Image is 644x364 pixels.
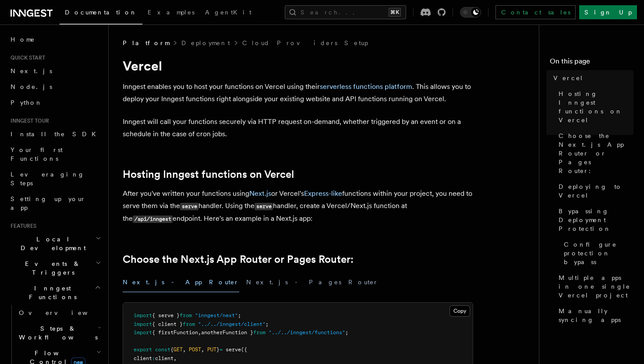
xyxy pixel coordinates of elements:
[170,346,173,353] span: {
[155,346,170,353] span: const
[269,329,345,336] span: "../../inngest/functions"
[559,207,633,233] span: Bypassing Deployment Protection
[555,86,633,128] a: Hosting Inngest functions on Vercel
[65,9,137,16] span: Documentation
[304,189,342,198] a: Express-like
[560,237,633,270] a: Configure protection bypass
[550,70,633,86] a: Vercel
[555,203,633,237] a: Bypassing Deployment Protection
[11,83,52,90] span: Node.js
[123,253,354,265] a: Choose the Next.js App Router or Pages Router:
[60,3,142,25] a: Documentation
[7,231,103,256] button: Local Development
[123,39,169,47] span: Platform
[241,346,247,353] span: ({
[7,223,36,230] span: Features
[205,9,251,16] span: AgentKit
[173,355,177,361] span: ,
[238,312,241,318] span: ;
[11,67,52,74] span: Next.js
[285,5,406,19] button: Search...⌘K
[134,312,152,318] span: import
[123,272,239,292] button: Next.js - App Router
[320,82,412,91] a: serverless functions platform
[198,321,265,327] span: "../../inngest/client"
[7,142,103,166] a: Your first Functions
[11,131,101,138] span: Install the SDK
[7,256,103,280] button: Events & Triggers
[559,182,633,200] span: Deploying to Vercel
[7,126,103,142] a: Install the SDK
[134,346,152,353] span: export
[142,3,200,24] a: Examples
[559,131,633,175] span: Choose the Next.js App Router or Pages Router:
[7,259,96,277] span: Events & Triggers
[152,321,183,327] span: { client }
[555,128,633,179] a: Choose the Next.js App Router or Pages Router:
[216,346,219,353] span: }
[7,117,49,124] span: Inngest tour
[180,203,198,210] code: serve
[559,273,633,300] span: Multiple apps in one single Vercel project
[15,321,103,345] button: Steps & Workflows
[460,7,481,18] button: Toggle dark mode
[11,146,63,162] span: Your first Functions
[7,166,103,191] a: Leveraging Steps
[201,329,253,336] span: anotherFunction }
[152,355,155,361] span: :
[7,95,103,110] a: Python
[555,270,633,303] a: Multiple apps in one single Vercel project
[345,329,348,336] span: ;
[7,63,103,79] a: Next.js
[255,203,273,210] code: serve
[152,329,198,336] span: { firstFunction
[219,346,223,353] span: =
[559,307,633,324] span: Manually syncing apps
[7,280,103,305] button: Inngest Functions
[123,187,473,225] p: After you've written your functions using or Vercel's functions within your project, you need to ...
[133,216,173,223] code: /api/inngest
[11,99,42,106] span: Python
[198,329,201,336] span: ,
[246,272,379,292] button: Next.js - Pages Router
[7,54,45,61] span: Quick start
[123,81,473,105] p: Inngest enables you to host your functions on Vercel using their . This allows you to deploy your...
[200,3,257,24] a: AgentKit
[550,56,633,70] h4: On this page
[183,346,186,353] span: ,
[495,5,576,19] a: Contact sales
[189,346,201,353] span: POST
[123,168,294,180] a: Hosting Inngest functions on Vercel
[389,8,401,17] kbd: ⌘K
[555,179,633,203] a: Deploying to Vercel
[173,346,183,353] span: GET
[123,58,473,74] h1: Vercel
[265,321,269,327] span: ;
[155,355,173,361] span: client
[183,321,195,327] span: from
[148,9,195,16] span: Examples
[201,346,204,353] span: ,
[15,324,98,342] span: Steps & Workflows
[559,89,633,124] span: Hosting Inngest functions on Vercel
[15,305,103,321] a: Overview
[7,235,96,252] span: Local Development
[180,312,192,318] span: from
[11,35,35,44] span: Home
[7,191,103,216] a: Setting up your app
[152,312,180,318] span: { serve }
[11,195,86,211] span: Setting up your app
[242,39,368,47] a: Cloud Providers Setup
[226,346,241,353] span: serve
[579,5,637,19] a: Sign Up
[181,39,230,47] a: Deployment
[19,309,109,316] span: Overview
[7,32,103,47] a: Home
[134,321,152,327] span: import
[207,346,216,353] span: PUT
[449,305,470,317] button: Copy
[249,189,271,198] a: Next.js
[134,329,152,336] span: import
[555,303,633,328] a: Manually syncing apps
[123,116,473,140] p: Inngest will call your functions securely via HTTP request on-demand, whether triggered by an eve...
